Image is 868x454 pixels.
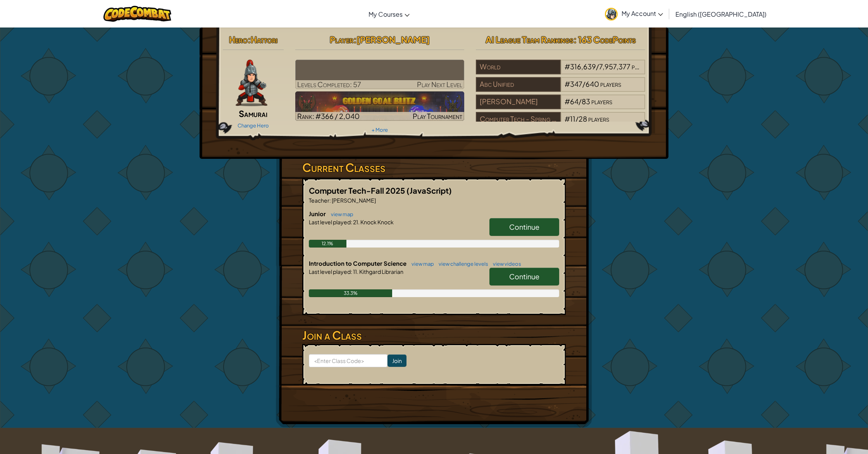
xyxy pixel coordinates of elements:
a: + More [372,127,388,133]
span: # [565,114,570,123]
span: My Account [622,9,663,17]
span: Teacher [309,197,329,204]
span: Computer Tech-Fall 2025 [309,186,406,195]
a: World#316,639/7,957,377players [476,67,645,76]
a: Abc Unified#347/640players [476,84,645,93]
span: # [565,97,570,106]
span: AI League Team Rankings [486,34,573,45]
a: [PERSON_NAME]#64/83players [476,102,645,111]
span: / [579,97,582,106]
span: # [565,79,570,88]
span: My Courses [369,10,403,18]
span: / [582,79,586,88]
a: view map [408,261,434,267]
span: Hattori [251,34,277,45]
div: [PERSON_NAME] [476,95,560,109]
div: Computer Tech - Spring 2025 [476,112,560,127]
span: Player [330,34,353,45]
span: Samurai [239,108,267,119]
a: My Account [601,2,667,26]
span: Continue [509,222,539,231]
span: [PERSON_NAME] [331,197,376,204]
span: players [632,62,653,71]
h3: Current Classes [302,159,566,176]
span: 21. [352,218,360,225]
span: Continue [509,272,539,281]
img: Golden Goal [295,91,465,121]
a: Rank: #366 / 2,040Play Tournament [295,91,465,121]
div: 33.3% [309,289,392,297]
span: Rank: #366 / 2,040 [297,112,360,120]
h3: Join a Class [302,327,566,344]
span: : [353,34,356,45]
span: 7,957,377 [599,62,630,71]
span: Last level played [309,218,351,225]
span: (JavaScript) [406,186,452,195]
a: view challenge levels [435,261,488,267]
span: : [248,34,251,45]
a: Play Next Level [295,60,465,89]
div: World [476,60,560,74]
a: view map [327,211,353,217]
span: Junior [309,210,327,217]
div: 12.1% [309,240,346,248]
span: 347 [570,79,582,88]
a: view videos [489,261,521,267]
span: : [351,268,352,275]
span: Introduction to Computer Science [309,260,408,267]
span: 316,639 [570,62,596,71]
span: Hero [229,34,248,45]
span: 11 [570,114,575,123]
div: Abc Unified [476,77,560,92]
span: 28 [579,114,587,123]
span: / [596,62,599,71]
span: / [575,114,579,123]
span: : 163 CodePoints [573,34,636,45]
span: players [600,79,621,88]
span: # [565,62,570,71]
span: [PERSON_NAME] [356,34,430,45]
span: Play Next Level [417,80,462,89]
img: CodeCombat logo [103,6,171,22]
span: 83 [582,97,590,106]
span: Last level played [309,268,351,275]
span: : [351,218,352,225]
span: : [329,197,331,204]
a: English ([GEOGRAPHIC_DATA]) [672,3,770,24]
span: Play Tournament [413,112,462,120]
a: My Courses [365,3,413,24]
span: Kithgard Librarian [358,268,403,275]
span: English ([GEOGRAPHIC_DATA]) [675,10,766,18]
span: players [591,97,612,106]
span: players [588,114,609,123]
input: <Enter Class Code> [309,354,387,367]
span: Knock Knock [360,218,394,225]
span: Levels Completed: 57 [297,80,361,89]
img: samurai.pose.png [236,60,267,106]
span: 64 [570,97,579,106]
a: Computer Tech - Spring 2025#11/28players [476,119,645,128]
img: avatar [605,8,618,21]
input: Join [387,354,406,367]
span: 640 [586,79,599,88]
span: 11. [352,268,358,275]
a: Change Hero [238,122,269,129]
